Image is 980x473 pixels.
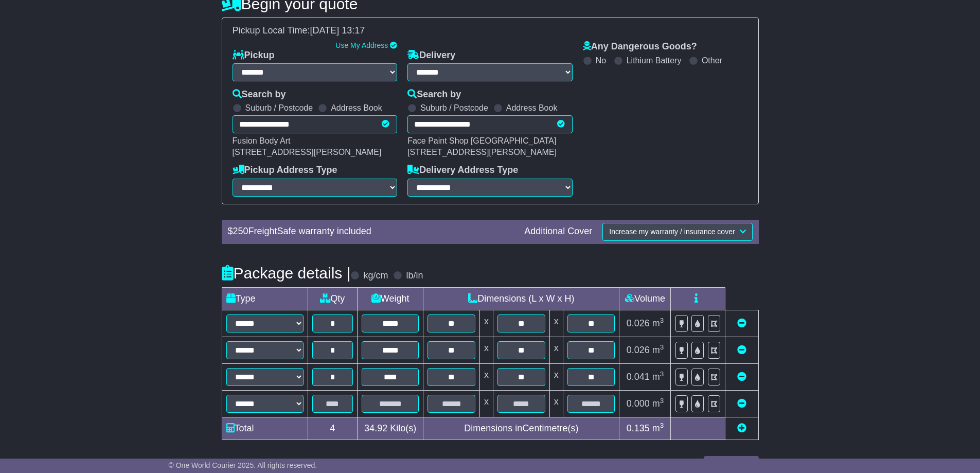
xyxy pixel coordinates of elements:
[423,417,619,440] td: Dimensions in Centimetre(s)
[549,390,563,417] td: x
[660,370,664,378] sup: 3
[583,41,697,52] label: Any Dangerous Goods?
[549,310,563,337] td: x
[407,50,455,61] label: Delivery
[364,423,387,433] span: 34.92
[660,422,664,429] sup: 3
[549,363,563,390] td: x
[233,165,337,176] label: Pickup Address Type
[627,318,650,328] span: 0.026
[737,398,746,409] a: Remove this item
[222,287,308,310] td: Type
[480,363,493,390] td: x
[358,287,423,310] td: Weight
[609,227,735,236] span: Increase my warranty / insurance cover
[407,136,556,145] span: Face Paint Shop [GEOGRAPHIC_DATA]
[480,390,493,417] td: x
[423,287,619,310] td: Dimensions (L x W x H)
[407,89,461,100] label: Search by
[660,397,664,405] sup: 3
[406,270,423,282] label: lb/in
[331,103,382,113] label: Address Book
[660,343,664,351] sup: 3
[619,287,671,310] td: Volume
[233,89,286,100] label: Search by
[169,461,317,469] span: © One World Courier 2025. All rights reserved.
[335,41,388,49] a: Use My Address
[245,103,313,113] label: Suburb / Postcode
[223,226,520,237] div: $ FreightSafe warranty included
[233,148,382,156] span: [STREET_ADDRESS][PERSON_NAME]
[233,136,291,145] span: Fusion Body Art
[363,270,388,282] label: kg/cm
[358,417,423,440] td: Kilo(s)
[480,310,493,337] td: x
[652,398,664,409] span: m
[233,226,248,236] span: 250
[652,423,664,433] span: m
[702,56,722,65] label: Other
[222,417,308,440] td: Total
[308,287,358,310] td: Qty
[660,317,664,324] sup: 3
[596,56,606,65] label: No
[627,345,650,355] span: 0.026
[602,223,752,241] button: Increase my warranty / insurance cover
[227,25,753,37] div: Pickup Local Time:
[627,372,650,382] span: 0.041
[222,265,351,282] h4: Package details |
[737,318,746,328] a: Remove this item
[737,423,746,433] a: Add new item
[737,372,746,382] a: Remove this item
[308,417,358,440] td: 4
[420,103,488,113] label: Suburb / Postcode
[737,345,746,355] a: Remove this item
[233,50,275,61] label: Pickup
[506,103,558,113] label: Address Book
[407,165,518,176] label: Delivery Address Type
[652,345,664,355] span: m
[480,337,493,363] td: x
[310,25,365,36] span: [DATE] 13:17
[407,148,557,156] span: [STREET_ADDRESS][PERSON_NAME]
[627,423,650,433] span: 0.135
[627,398,650,409] span: 0.000
[519,226,597,237] div: Additional Cover
[652,372,664,382] span: m
[549,337,563,363] td: x
[652,318,664,328] span: m
[627,56,682,65] label: Lithium Battery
